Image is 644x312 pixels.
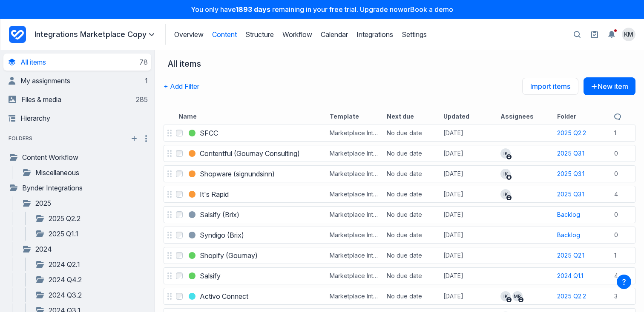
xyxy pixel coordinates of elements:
div: No due date [387,231,422,239]
div: No due date [387,251,422,260]
button: Name [178,112,197,121]
button: Open search [569,27,585,43]
span: Files & media [21,95,61,104]
div: 285 [134,95,148,104]
button: Folder [557,112,576,121]
span: folders [3,134,37,143]
div: No due date [387,272,422,280]
a: Hierarchy [9,110,148,127]
a: 2025 Q3.1 [557,170,584,178]
span: [DATE] [443,149,463,158]
span: [DATE] [443,210,463,219]
a: Project Dashboard [9,24,26,45]
a: Calendar [321,30,348,39]
button: Assignees [500,112,534,121]
span: My assignments [20,77,70,85]
a: Setup guide [588,28,601,41]
a: 2024 Q3.2 [35,290,148,300]
a: 2025 [22,198,148,208]
a: Settings [402,30,427,39]
a: Syndigo (Brix) [200,230,244,240]
a: Activo Connect [200,291,248,301]
a: Miscellaneous [22,167,148,178]
span: MP [512,291,523,301]
a: 2025 Q2.2 [557,292,586,301]
span: MP [512,292,523,299]
a: 2024 Q1.1 [557,272,583,280]
span: [DATE] [443,251,463,260]
span: IK [500,148,511,159]
button: Template [330,112,359,121]
span: Salsify (Brix) [200,210,239,220]
div: 78 [138,58,148,66]
div: 2025 Q2.1 [557,251,584,260]
a: Content [212,30,237,39]
a: 2025 Q3.1 [557,190,584,199]
summary: Integrations Marketplace Copy [34,29,157,40]
a: 2025 Q3.1 [557,149,584,158]
a: 2025 Q2.2 [35,213,148,224]
button: More folder actions [141,133,151,144]
span: IK [500,291,511,301]
span: IK [500,149,511,156]
div: No due date [387,129,422,137]
a: It's Rapid [200,189,229,199]
a: Content Workflow [9,152,148,162]
span: IK [500,190,511,197]
a: Files & media285 [9,91,148,108]
h3: Shopify (Gournay) [200,250,258,261]
span: IK [500,169,511,179]
a: Structure [245,30,274,39]
div: No due date [387,190,422,199]
div: + Add Filter [164,77,199,95]
button: Toggle the notification sidebar [605,28,618,41]
a: 2024 [22,244,148,254]
div: No due date [387,149,422,158]
a: 2024 Q2.1 [35,259,148,269]
span: [DATE] [443,129,463,137]
a: 2024 Q4.2 [35,275,148,285]
a: Bynder Integrations [9,183,148,193]
a: 2025 Q2.2 [557,129,586,137]
a: Backlog [557,210,580,219]
a: All items78 [9,54,148,71]
a: SFCC [200,128,218,138]
span: [DATE] [443,190,463,199]
span: [DATE] [443,170,463,178]
div: No due date [387,210,422,219]
a: Backlog [557,231,580,239]
span: KM [624,30,633,39]
div: No due date [387,170,422,178]
a: Shopware (signundsinn) [200,169,275,179]
a: Salsify [200,271,221,281]
h3: Contentful (Gournay Consulting) [200,148,300,159]
a: Workflow [282,30,312,39]
a: My assignments1 [9,72,148,89]
div: No due date [387,292,422,301]
a: Integrations [356,30,393,39]
div: 1 [143,77,148,85]
p: You only have remaining in your free trial. Upgrade now or Book a demo [5,5,639,14]
span: IK [500,189,511,199]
